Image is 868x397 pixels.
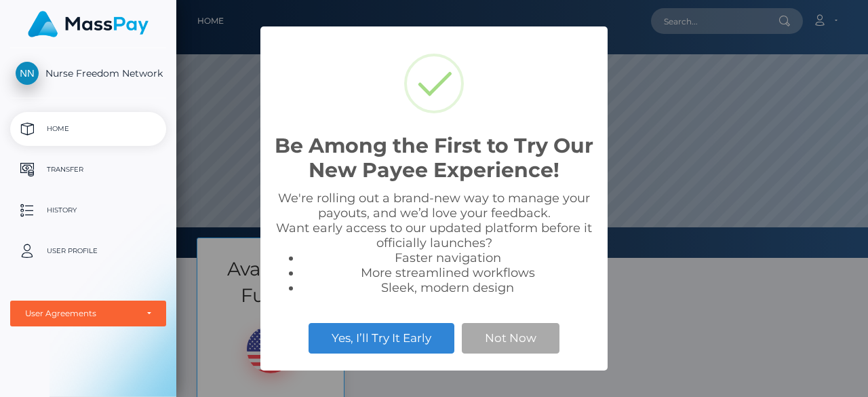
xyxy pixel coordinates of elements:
li: Sleek, modern design [301,280,594,295]
p: Home [16,119,161,139]
p: User Profile [16,241,161,261]
li: More streamlined workflows [301,265,594,280]
img: MassPay [28,11,149,37]
button: Not Now [462,323,559,353]
button: Yes, I’ll Try It Early [309,323,454,353]
span: Nurse Freedom Network [10,67,166,79]
div: User Agreements [25,308,136,319]
h2: Be Among the First to Try Our New Payee Experience! [274,134,594,183]
p: History [16,200,161,221]
button: User Agreements [10,301,166,326]
li: Faster navigation [301,250,594,265]
div: We're rolling out a brand-new way to manage your payouts, and we’d love your feedback. Want early... [274,191,594,295]
p: Transfer [16,159,161,180]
